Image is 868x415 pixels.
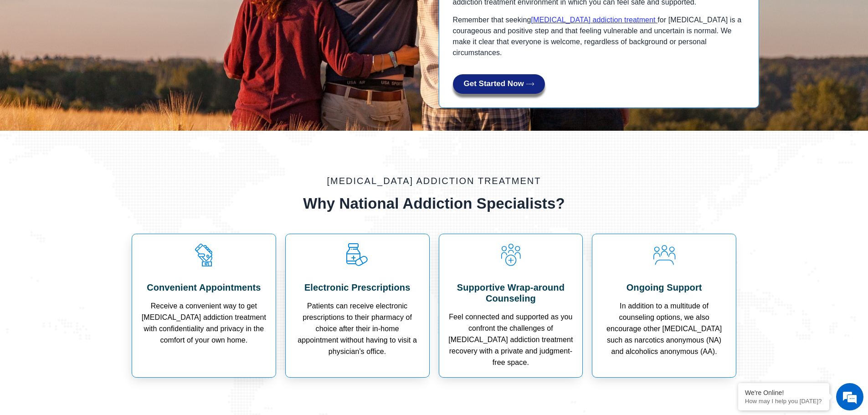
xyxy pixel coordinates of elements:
p: Feel connected and supported as you confront the challenges of [MEDICAL_DATA] addiction treatment... [448,311,574,368]
h3: Ongoing Support [601,282,727,293]
span: Get Started Now [464,80,524,88]
span: We're online! [53,115,126,207]
p: Patients can receive electronic prescriptions to their pharmacy of choice after their in-home app... [295,300,420,357]
a: [MEDICAL_DATA] addiction treatment [531,16,655,24]
p: Receive a convenient way to get [MEDICAL_DATA] addiction treatment with confidentiality and priva... [141,300,267,346]
h2: Why National Addiction Specialists? [195,195,673,213]
div: Navigation go back [10,47,24,61]
h3: Electronic Prescriptions [295,282,420,293]
p: In addition to a multitude of counseling options, we also encourage other [MEDICAL_DATA] such as ... [601,300,727,357]
p: [MEDICAL_DATA] ADDICTION TREATMENT [127,176,741,185]
a: Get Started Now [453,74,545,94]
div: Minimize live chat window [149,5,171,26]
p: How may I help you today? [745,398,822,405]
h3: Convenient Appointments [141,282,267,293]
h3: Supportive Wrap-around Counseling [448,282,574,304]
textarea: Type your message and hit 'Enter' [5,249,174,281]
p: Remember that seeking for [MEDICAL_DATA] is a courageous and positive step and that feeling vulne... [453,15,745,58]
div: Chat with us now [61,48,167,60]
div: We're Online! [745,389,822,396]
